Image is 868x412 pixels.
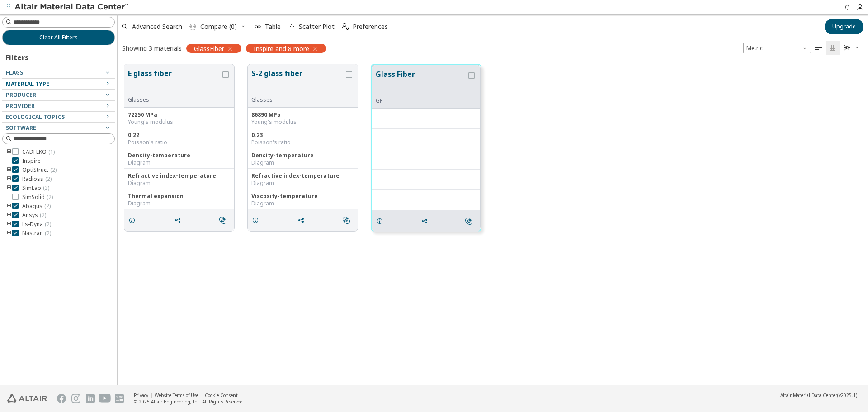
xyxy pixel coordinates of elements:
[215,211,234,229] button: Similar search
[128,200,231,207] div: Diagram
[2,123,115,133] button: Software
[251,68,344,96] button: S-2 glass fiber
[251,96,344,104] div: Glasses
[122,44,182,52] div: Showing 3 materials
[2,67,115,78] button: Flags
[844,44,851,52] i: 
[6,175,12,183] i: toogle group
[128,152,231,159] div: Density-temperature
[22,194,53,201] span: SimSolid
[22,185,49,192] span: SimLab
[7,394,47,403] img: Altair Engineering
[134,398,244,405] div: © 2025 Altair Engineering, Inc. All Rights Reserved.
[2,45,33,67] div: Filters
[14,3,130,12] img: Altair Material Data Center
[45,220,51,228] span: ( 2 )
[6,69,23,76] span: Flags
[743,43,811,53] span: Metric
[22,166,57,174] span: OptiStruct
[2,79,115,90] button: Material Type
[128,159,231,166] div: Diagram
[6,102,35,110] span: Provider
[840,41,863,55] button: Theme
[780,392,837,398] span: Altair Material Data Center
[22,221,51,228] span: Ls-Dyna
[6,80,49,88] span: Material Type
[40,211,46,219] span: ( 2 )
[6,185,12,192] i: toogle group
[134,392,148,398] a: Privacy
[6,91,36,99] span: Producer
[194,44,224,52] span: GlassFiber
[825,19,863,34] button: Upgrade
[299,24,335,30] span: Scatter Plot
[811,41,826,55] button: Table View
[251,172,354,180] div: Refractive index-temperature
[343,217,350,224] i: 
[200,24,237,30] span: Compare (0)
[124,211,143,229] button: Details
[45,175,52,183] span: ( 2 )
[251,193,354,200] div: Viscosity-temperature
[353,24,388,30] span: Preferences
[417,212,436,230] button: Share
[47,193,53,201] span: ( 2 )
[132,24,182,30] span: Advanced Search
[339,211,358,229] button: Similar search
[265,24,281,30] span: Table
[45,229,51,237] span: ( 2 )
[6,148,12,156] i: toogle group
[6,124,36,132] span: Software
[6,221,12,228] i: toogle group
[372,212,391,230] button: Details
[6,230,12,237] i: toogle group
[22,157,41,165] span: Inspire
[376,69,467,97] button: Glass Fiber
[118,57,868,385] div: grid
[6,203,12,210] i: toogle group
[251,180,354,187] div: Diagram
[248,211,267,229] button: Details
[832,23,856,30] span: Upgrade
[22,148,55,156] span: CADFEKO
[815,44,822,52] i: 
[50,166,57,174] span: ( 2 )
[2,101,115,112] button: Provider
[465,218,472,225] i: 
[22,203,51,210] span: Abaqus
[128,139,231,146] div: Poisson's ratio
[128,118,231,126] div: Young's modulus
[6,212,12,219] i: toogle group
[43,184,49,192] span: ( 3 )
[293,211,312,229] button: Share
[251,200,354,207] div: Diagram
[219,217,226,224] i: 
[128,68,221,96] button: E glass fiber
[743,43,811,53] div: Unit System
[826,41,840,55] button: Tile View
[251,132,354,139] div: 0.23
[128,111,231,118] div: 72250 MPa
[251,159,354,166] div: Diagram
[6,166,12,174] i: toogle group
[251,139,354,146] div: Poisson's ratio
[251,152,354,159] div: Density-temperature
[48,148,55,156] span: ( 1 )
[376,97,467,104] div: GF
[128,193,231,200] div: Thermal expansion
[22,175,52,183] span: Radioss
[342,23,349,30] i: 
[2,112,115,123] button: Ecological Topics
[829,44,836,52] i: 
[128,96,221,104] div: Glasses
[251,118,354,126] div: Young's modulus
[205,392,238,398] a: Cookie Consent
[170,211,189,229] button: Share
[44,202,51,210] span: ( 2 )
[6,113,65,121] span: Ecological Topics
[461,212,480,230] button: Similar search
[128,180,231,187] div: Diagram
[155,392,198,398] a: Website Terms of Use
[22,212,46,219] span: Ansys
[39,34,78,41] span: Clear All Filters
